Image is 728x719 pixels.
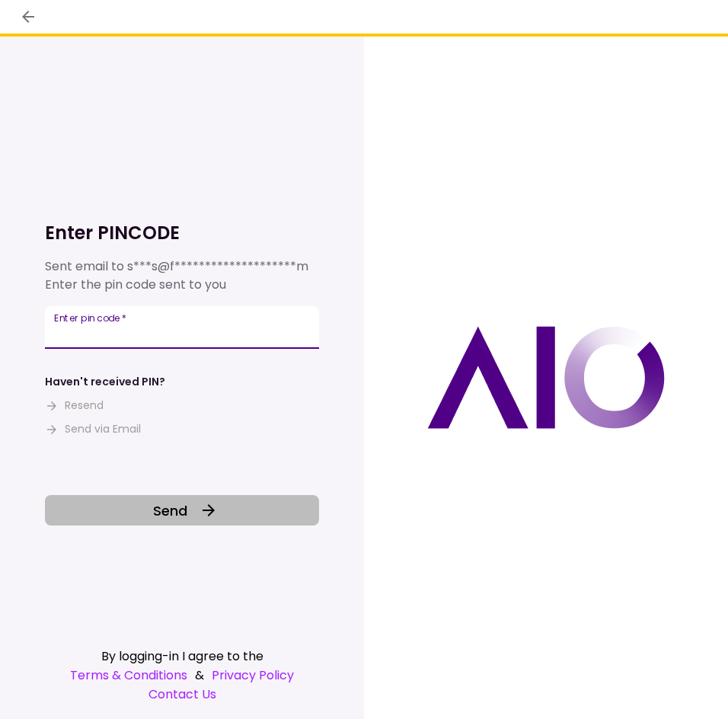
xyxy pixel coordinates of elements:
a: Contact Us [45,685,319,704]
button: Resend [45,398,104,414]
a: Terms & Conditions [70,666,187,685]
span: Send [153,500,187,521]
div: Haven't received PIN? [45,374,165,390]
h1: Enter PINCODE [45,221,319,245]
div: & [45,666,319,685]
a: Privacy Policy [212,666,294,685]
button: Send via Email [45,421,141,437]
div: Sent email to Enter the pin code sent to you [45,257,319,294]
label: Enter pin code [54,312,126,324]
button: back [15,4,41,30]
div: By logging-in I agree to the [45,647,319,666]
img: AIO logo [427,326,665,429]
button: Send [45,495,319,526]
